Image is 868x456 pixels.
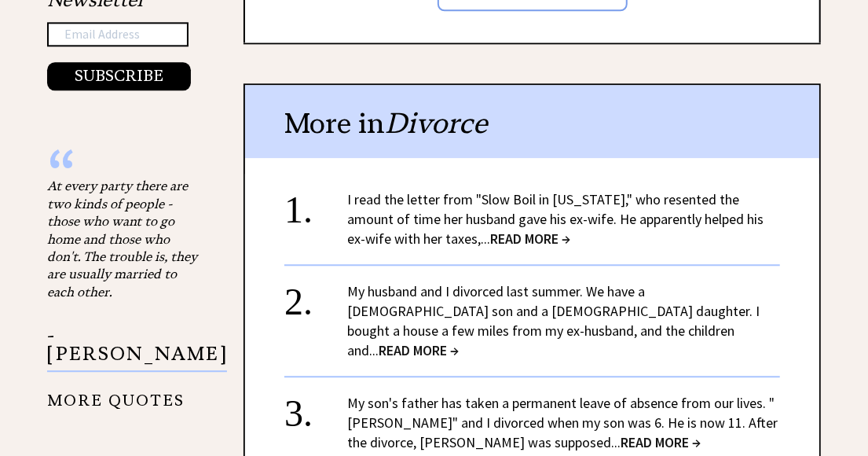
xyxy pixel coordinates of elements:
div: “ [47,161,204,177]
div: 1. [284,189,347,219]
span: READ MORE → [621,433,701,451]
button: SUBSCRIBE [47,62,191,90]
a: MORE QUOTES [47,379,185,410]
a: I read the letter from "Slow Boil in [US_STATE]," who resented the amount of time her husband gav... [347,190,764,248]
div: 3. [284,393,347,422]
p: - [PERSON_NAME] [47,327,227,372]
span: Divorce [385,105,487,141]
span: READ MORE → [379,341,459,359]
a: My son's father has taken a permanent leave of absence from our lives. "[PERSON_NAME]" and I divo... [347,394,778,451]
div: 2. [284,281,347,311]
div: At every party there are two kinds of people - those who want to go home and those who don't. The... [47,177,204,300]
a: My husband and I divorced last summer. We have a [DEMOGRAPHIC_DATA] son and a [DEMOGRAPHIC_DATA] ... [347,282,760,359]
input: Email Address [47,22,189,47]
div: More in [245,85,819,158]
span: READ MORE → [490,230,570,248]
